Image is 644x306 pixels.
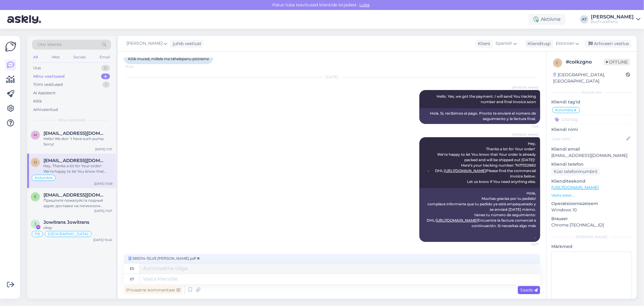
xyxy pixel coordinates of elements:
div: Aktiivne [529,14,566,25]
span: Spanish [495,40,512,47]
div: [DATE] 11:07 [94,209,112,213]
div: [GEOGRAPHIC_DATA], [GEOGRAPHIC_DATA] [553,72,626,84]
div: Hola. Sí, recibimos el pago. Pronto te enviaré el número de seguimiento y la factura final. [419,108,540,124]
div: Hello! We don´t have such pump. Sorry! [43,136,112,147]
a: [URL][DOMAIN_NAME] [444,168,486,173]
p: Klienditeekond [551,178,632,184]
div: Minu vestlused [33,73,65,80]
div: 1 [102,82,110,88]
p: Windows 10 [551,207,632,213]
div: Hey, Thanks a lot for Your order! We’re happy to let You know that Your order is already packed a... [43,163,112,174]
div: Arhiveeritud [33,107,58,113]
span: Hello. Yes, we got the payment. I will send You tracking number and final invoice soon [437,94,537,104]
p: Kliendi tag'id [551,99,632,105]
div: Klient [476,41,490,47]
span: e [34,194,37,199]
p: [EMAIL_ADDRESS][DOMAIN_NAME] [551,152,632,159]
span: J [34,222,36,226]
a: [URL][DOMAIN_NAME] [551,185,599,190]
div: okay [43,225,112,230]
span: 11:09 [516,124,538,129]
span: [PERSON_NAME] [127,40,162,47]
span: michellegreensmith30@gmail.com [43,131,106,136]
span: Kolumbia [555,108,573,112]
span: Kolumbia [35,176,53,180]
div: Klienditugi [525,41,551,47]
p: Brauser [551,216,632,222]
div: Privaatne kommentaar [124,286,183,294]
div: Socials [72,53,87,61]
div: [DATE] 15:40 [93,238,112,242]
span: 585014-15LV5 [PERSON_NAME].pdf [127,256,201,261]
div: Tiimi vestlused [33,82,63,88]
div: [DATE] [124,74,540,80]
div: [DATE] 11:51 [95,147,112,151]
div: [PERSON_NAME] [591,15,634,19]
p: Kliendi email [551,146,632,152]
div: 0 [101,65,110,71]
p: Vaata edasi ... [551,193,632,198]
div: [DATE] 11:09 [94,181,112,186]
span: 12:27 [516,242,538,247]
span: [PERSON_NAME] [512,85,538,90]
span: c [556,60,559,65]
span: Estonian [556,40,574,47]
input: Lisa nimi [552,135,625,142]
span: Luba [358,2,372,8]
span: esenbek777@gmail.com [43,192,106,198]
span: FB [35,232,40,236]
div: Küsi telefoninumbrit [551,168,600,176]
span: [PERSON_NAME] [512,132,538,137]
span: olgalizeth03@gmail.com [43,158,106,163]
div: All [32,53,39,61]
div: 4 [101,73,110,80]
p: Chrome [TECHNICAL_ID] [551,222,632,228]
div: Kõik mured, millele me tähelepanu pöörame [124,54,213,64]
div: Hola, Muchas gracias por tu pedido! complace informarte que tu pedido ya está empaquetado y se en... [419,188,540,242]
div: Uus [33,65,41,71]
div: juhib vestlust [171,41,201,47]
span: o [34,160,37,164]
div: Web [50,53,61,61]
img: Askly Logo [5,41,16,52]
div: BusTruckParts [591,19,634,24]
div: AT [580,15,588,24]
span: [GEOGRAPHIC_DATA] [48,232,88,236]
span: m [34,133,37,137]
p: Kliendi telefon [551,161,632,168]
p: Kliendi nimi [551,126,632,133]
div: Пришлите пожалуйста подный адрес доставки на латинском языке, а также необходим номер телефона [43,198,112,209]
span: Offline [604,59,630,65]
div: Email [98,53,111,61]
div: et [130,274,134,284]
div: Kõik [33,98,42,104]
div: AI Assistent [33,90,56,96]
span: Otsi kliente [37,41,62,48]
div: es [130,263,134,274]
span: Minu vestlused [58,117,85,123]
a: [URL][DOMAIN_NAME] [436,218,478,223]
a: [PERSON_NAME]BusTruckParts [591,15,640,24]
input: Lisa tag [551,115,632,124]
div: Arhiveeri vestlus [585,40,631,48]
div: [PERSON_NAME] [551,234,632,240]
span: 17:43 [126,64,148,69]
span: Saada [520,287,538,293]
div: Kliendi info [551,90,632,95]
div: # coikzgno [566,58,604,66]
p: Märkmed [551,243,632,250]
span: Jowitrans Jowitrans [43,220,89,225]
p: Operatsioonisüsteem [551,200,632,207]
